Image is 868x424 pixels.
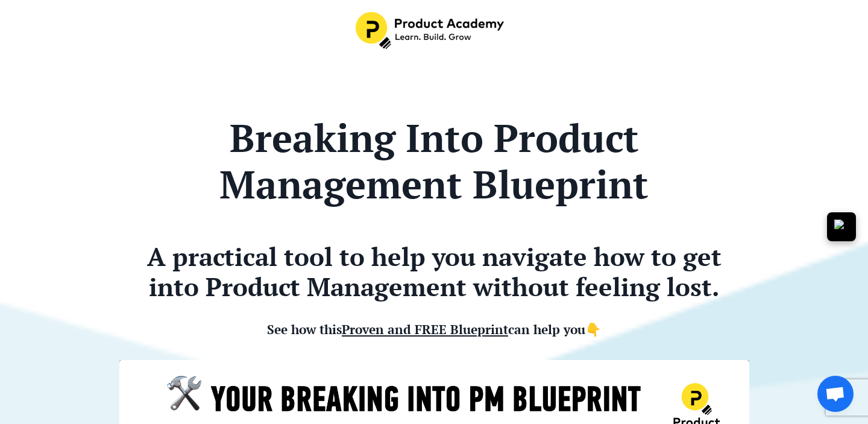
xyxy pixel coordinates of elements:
span: Proven and FREE Blueprint [342,321,508,338]
img: Header Logo [356,12,506,49]
h5: See how this can help you👇 [119,306,749,337]
b: A practical tool to help you navigate how to get into Product Management without feeling lost. [147,239,722,303]
div: Open chat [817,376,854,412]
b: Breaking Into Product Management Blueprint [219,112,649,209]
img: Warmer Jobs [834,220,849,234]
